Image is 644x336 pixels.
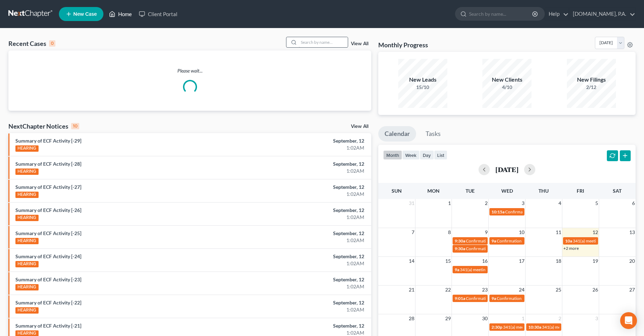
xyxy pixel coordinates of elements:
[518,286,525,294] span: 24
[253,260,364,267] div: 1:02AM
[411,228,415,236] span: 7
[484,228,488,236] span: 9
[299,37,348,47] input: Search by name...
[378,41,428,49] h3: Monthly Progress
[466,296,506,301] span: Confirmation hearing
[538,188,549,194] span: Thu
[484,199,488,207] span: 2
[378,126,416,142] a: Calendar
[398,84,447,91] div: 15/10
[427,188,440,194] span: Mon
[595,199,599,207] span: 5
[351,124,368,129] a: View All
[351,41,368,46] a: View All
[492,324,502,330] span: 2:30p
[15,284,39,290] div: HEARING
[408,257,415,265] span: 14
[253,306,364,313] div: 1:02AM
[420,150,434,160] button: day
[253,167,364,174] div: 1:02AM
[15,184,81,190] a: Summary of ECF Activity [-27]
[518,228,525,236] span: 10
[15,261,39,267] div: HEARING
[15,307,39,314] div: HEARING
[455,296,465,301] span: 9:01a
[505,209,545,214] span: Confirmation hearing
[567,84,616,91] div: 2/12
[445,314,452,323] span: 29
[253,283,364,290] div: 1:02AM
[466,188,475,194] span: Tue
[419,126,447,142] a: Tasks
[629,286,636,294] span: 27
[565,238,572,244] span: 10a
[545,8,569,20] a: Help
[15,230,81,236] a: Summary of ECF Activity [-25]
[402,150,420,160] button: week
[253,137,364,144] div: September, 12
[555,286,562,294] span: 25
[455,238,465,244] span: 9:30a
[497,296,536,301] span: Confirmation hearing
[434,150,447,160] button: list
[447,228,452,236] span: 8
[492,296,496,301] span: 9a
[73,12,97,17] span: New Case
[408,314,415,323] span: 28
[15,323,81,329] a: Summary of ECF Activity [-21]
[577,188,584,194] span: Fri
[106,8,135,20] a: Home
[620,312,637,329] div: Open Intercom Messenger
[49,40,55,47] div: 0
[253,230,364,237] div: September, 12
[481,314,488,323] span: 30
[492,209,504,214] span: 10:15a
[15,238,39,244] div: HEARING
[481,257,488,265] span: 16
[592,228,599,236] span: 12
[521,314,525,323] span: 1
[392,188,402,194] span: Sun
[398,76,447,84] div: New Leads
[482,76,531,84] div: New Clients
[592,286,599,294] span: 26
[555,257,562,265] span: 18
[408,199,415,207] span: 31
[15,161,81,167] a: Summary of ECF Activity [-28]
[445,257,452,265] span: 15
[595,314,599,323] span: 3
[15,169,39,175] div: HEARING
[466,238,506,244] span: Confirmation hearing
[613,188,622,194] span: Sat
[629,228,636,236] span: 13
[629,257,636,265] span: 20
[447,199,452,207] span: 1
[8,122,79,130] div: NextChapter Notices
[455,246,465,251] span: 9:30a
[253,144,364,151] div: 1:02AM
[15,192,39,198] div: HEARING
[15,276,81,282] a: Summary of ECF Activity [-23]
[408,286,415,294] span: 21
[15,253,81,259] a: Summary of ECF Activity [-24]
[497,238,536,244] span: Confirmation hearing
[558,199,562,207] span: 4
[253,207,364,214] div: September, 12
[15,215,39,221] div: HEARING
[501,188,513,194] span: Wed
[71,123,79,129] div: 10
[460,267,488,272] span: 341(a) meeting
[253,184,364,191] div: September, 12
[482,84,531,91] div: 4/10
[492,238,496,244] span: 9a
[253,237,364,244] div: 1:02AM
[8,67,371,74] p: Please wait...
[15,145,39,152] div: HEARING
[569,8,635,20] a: [DOMAIN_NAME], P.A.
[631,199,636,207] span: 6
[253,214,364,221] div: 1:02AM
[542,324,570,330] span: 341(a) meeting
[15,207,81,213] a: Summary of ECF Activity [-26]
[15,138,81,144] a: Summary of ECF Activity [-29]
[253,322,364,329] div: September, 12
